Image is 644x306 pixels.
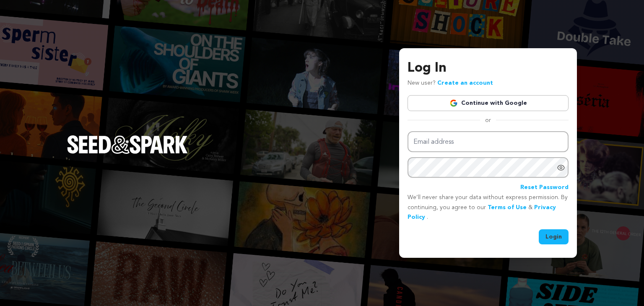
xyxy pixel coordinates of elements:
[67,135,188,171] a: Seed&Spark Homepage
[437,80,493,86] a: Create an account
[539,229,569,244] button: Login
[449,99,458,107] img: Google logo
[520,183,569,193] a: Reset Password
[480,116,496,124] span: or
[408,95,569,111] a: Continue with Google
[488,205,527,210] a: Terms of Use
[67,135,188,154] img: Seed&Spark Logo
[408,78,493,88] p: New user?
[408,131,569,153] input: Email address
[408,193,569,223] p: We’ll never share your data without express permission. By continuing, you agree to our & .
[557,163,565,172] a: Show password as plain text. Warning: this will display your password on the screen.
[408,58,569,78] h3: Log In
